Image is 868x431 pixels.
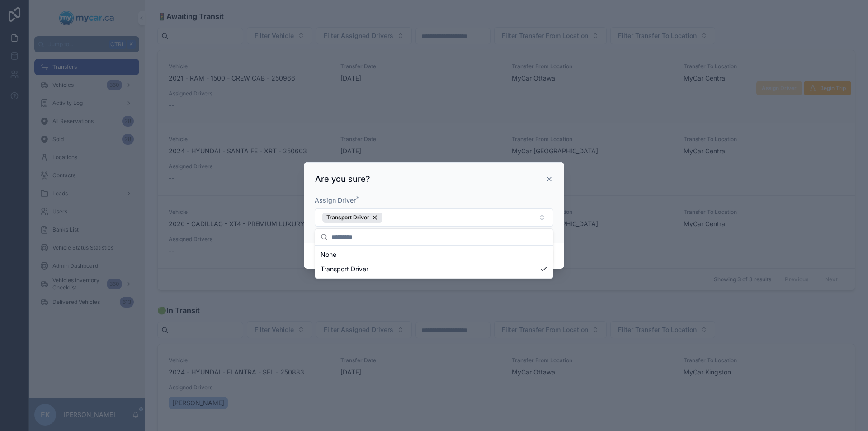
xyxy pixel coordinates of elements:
[315,174,370,185] h3: Are you sure?
[315,246,553,278] div: Suggestions
[326,214,369,221] span: Transport Driver
[322,213,382,223] button: Unselect 88
[321,265,368,274] span: Transport Driver
[315,208,553,227] button: Select Button
[315,196,356,204] span: Assign Driver
[317,247,551,262] div: None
